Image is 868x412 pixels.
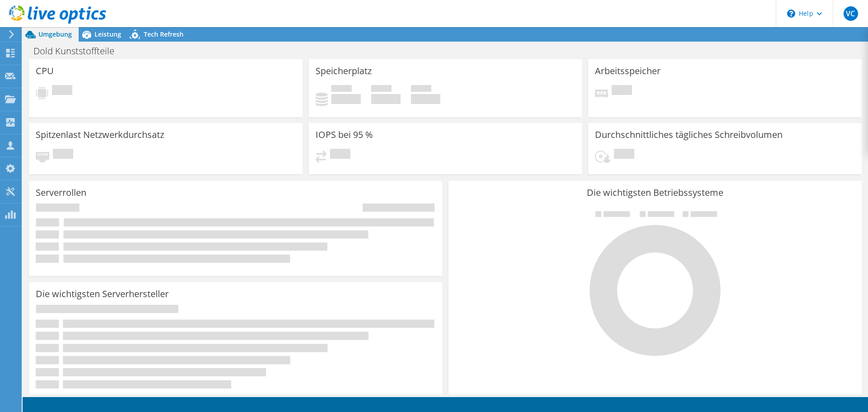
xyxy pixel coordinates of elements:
[53,149,73,161] span: Ausstehend
[614,149,634,161] span: Ausstehend
[36,289,169,299] h3: Die wichtigsten Serverhersteller
[411,94,440,104] h4: 0 GiB
[595,130,783,140] h3: Durchschnittliches tägliches Schreibvolumen
[612,85,632,97] span: Ausstehend
[331,85,352,94] span: Belegt
[144,30,184,38] span: Tech Refresh
[331,94,361,104] h4: 0 GiB
[411,85,431,94] span: Insgesamt
[330,149,350,161] span: Ausstehend
[29,46,128,56] h1: Dold Kunststoffteile
[316,66,372,76] h3: Speicherplatz
[94,30,121,38] span: Leistung
[36,188,86,198] h3: Serverrollen
[316,130,373,140] h3: IOPS bei 95 %
[371,85,392,94] span: Verfügbar
[36,66,54,76] h3: CPU
[455,188,855,198] h3: Die wichtigsten Betriebssysteme
[371,94,401,104] h4: 0 GiB
[844,6,858,21] span: VC
[787,9,795,18] svg: \n
[595,66,660,76] h3: Arbeitsspeicher
[36,130,164,140] h3: Spitzenlast Netzwerkdurchsatz
[52,85,72,97] span: Ausstehend
[38,30,72,38] span: Umgebung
